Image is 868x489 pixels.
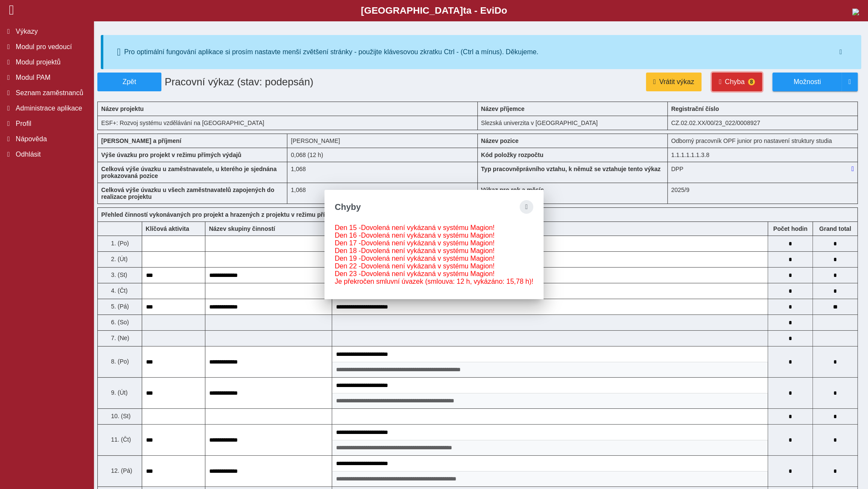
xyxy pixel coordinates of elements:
[101,151,241,158] b: Výše úvazku pro projekt v režimu přímých výdajů
[109,240,129,247] span: 1. (Po)
[209,225,275,232] b: Název skupiny činností
[335,255,533,262] div: Dovolená není vykázaná v systému Magion!
[501,5,507,16] span: o
[772,73,842,91] button: Možnosti
[109,358,129,365] span: 8. (Po)
[109,287,128,294] span: 4. (Čt)
[13,120,87,128] span: Profil
[748,79,755,85] span: 8
[335,270,533,278] div: Dovolená není vykázaná v systému Magion!
[668,183,858,204] div: 2025/9
[109,335,129,341] span: 7. (Ne)
[287,162,477,183] div: 1,068
[109,303,129,310] span: 5. (Pá)
[335,247,361,254] span: Den 18 -
[161,73,417,91] h1: Pracovní výkaz (stav: podepsán)
[335,202,361,212] span: Chyby
[668,116,858,130] div: CZ.02.02.XX/00/23_022/0008927
[109,256,128,262] span: 2. (Út)
[768,225,812,232] b: Počet hodin
[481,137,519,144] b: Název pozice
[668,134,858,148] div: Odborný pracovník OPF junior pro nastavení struktury studia
[478,116,668,130] div: Slezská univerzita v [GEOGRAPHIC_DATA]
[481,105,525,112] b: Název příjemce
[520,200,533,214] button: close
[494,5,501,16] span: D
[852,9,859,15] img: logo_web_su.png
[335,278,533,285] div: Je překročen smluvní úvazek (smlouva: 12 h, vykázáno: 15,78 h)!
[109,271,127,278] span: 3. (St)
[287,183,477,204] div: 1,068
[725,78,745,86] span: Chyba
[101,166,277,179] b: Celková výše úvazku u zaměstnavatele, u kterého je sjednána prokazovaná pozice
[335,239,361,247] span: Den 17 -
[13,105,87,112] span: Administrace aplikace
[109,467,132,474] span: 12. (Pá)
[13,43,87,51] span: Modul pro vedoucí
[13,74,87,81] span: Modul PAM
[109,436,131,443] span: 11. (Čt)
[463,5,466,16] span: t
[101,105,144,112] b: Název projektu
[668,162,858,183] div: DPP
[97,116,478,130] div: ESF+: Rozvoj systému vzdělávání na [GEOGRAPHIC_DATA]
[335,247,533,255] div: Dovolená není vykázaná v systému Magion!
[813,225,857,232] b: Suma za den přes všechny výkazy
[481,186,544,193] b: Výkaz pro rok a měsíc
[109,389,128,396] span: 9. (Út)
[780,78,835,86] span: Možnosti
[335,232,533,239] div: Dovolená není vykázaná v systému Magion!
[659,78,694,86] span: Vrátit výkaz
[335,224,361,231] span: Den 15 -
[101,186,274,200] b: Celková výše úvazku u všech zaměstnavatelů zapojených do realizace projektu
[287,148,477,162] div: 0,544 h / den. 2,72 h / týden.
[335,224,533,232] div: Dovolená není vykázaná v systému Magion!
[13,58,87,66] span: Modul projektů
[335,262,361,270] span: Den 22 -
[109,319,129,326] span: 6. (So)
[13,89,87,97] span: Seznam zaměstnanců
[668,148,858,162] div: 1.1.1.1.1.1.3.8
[13,135,87,143] span: Nápověda
[287,134,477,148] div: [PERSON_NAME]
[109,413,131,419] span: 10. (St)
[335,255,361,262] span: Den 19 -
[712,73,762,91] button: Chyba8
[97,73,161,91] button: Zpět
[481,151,544,158] b: Kód položky rozpočtu
[646,73,701,91] button: Vrátit výkaz
[101,137,181,144] b: [PERSON_NAME] a příjmení
[335,270,361,277] span: Den 23 -
[124,48,538,56] div: Pro optimální fungování aplikace si prosím nastavte menší zvětšení stránky - použijte klávesovou ...
[335,262,533,270] div: Dovolená není vykázaná v systému Magion!
[101,78,158,86] span: Zpět
[101,211,459,218] b: Přehled činností vykonávaných pro projekt a hrazených z projektu v režimu přímých výdajů včetně p...
[671,105,719,112] b: Registrační číslo
[13,151,87,158] span: Odhlásit
[26,5,842,16] b: [GEOGRAPHIC_DATA] a - Evi
[335,232,361,239] span: Den 16 -
[335,239,533,247] div: Dovolená není vykázaná v systému Magion!
[146,225,189,232] b: Klíčová aktivita
[13,28,87,35] span: Výkazy
[481,166,661,172] b: Typ pracovněprávního vztahu, k němuž se vztahuje tento výkaz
